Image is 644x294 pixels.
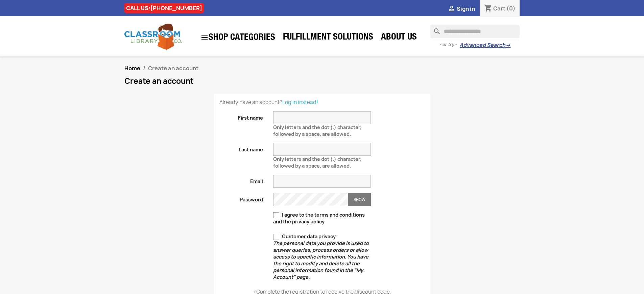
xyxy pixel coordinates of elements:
a:  Sign in [448,5,475,13]
label: I agree to the terms and conditions and the privacy policy [273,212,371,225]
a: [PHONE_NUMBER] [150,4,202,12]
span: Only letters and the dot (.) character, followed by a space, are allowed. [273,153,361,169]
i:  [448,5,456,13]
p: Already have an account? [219,99,425,106]
i: shopping_cart [484,5,492,13]
a: SHOP CATEGORIES [197,30,279,45]
span: Only letters and the dot (.) character, followed by a space, are allowed. [273,121,361,137]
img: Classroom Library Company [124,24,182,50]
span: → [505,42,510,49]
label: Password [214,193,268,203]
input: Password input [273,193,348,206]
label: Last name [214,143,268,153]
a: Log in instead! [282,99,318,106]
button: Show [348,193,371,206]
a: Advanced Search→ [459,42,510,49]
div: CALL US: [124,3,204,13]
i: search [430,25,438,33]
input: Search [430,25,520,38]
h1: Create an account [124,77,520,85]
label: First name [214,111,268,121]
span: Cart [493,5,505,12]
span: Sign in [457,5,475,13]
a: About Us [378,31,420,45]
span: - or try - [439,41,459,48]
a: Home [124,65,140,72]
a: Fulfillment Solutions [280,31,377,45]
span: Create an account [148,65,198,72]
em: The personal data you provide is used to answer queries, process orders or allow access to specif... [273,240,369,280]
label: Email [214,175,268,185]
span: (0) [506,5,516,12]
i:  [200,33,209,42]
label: Customer data privacy [273,233,371,280]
